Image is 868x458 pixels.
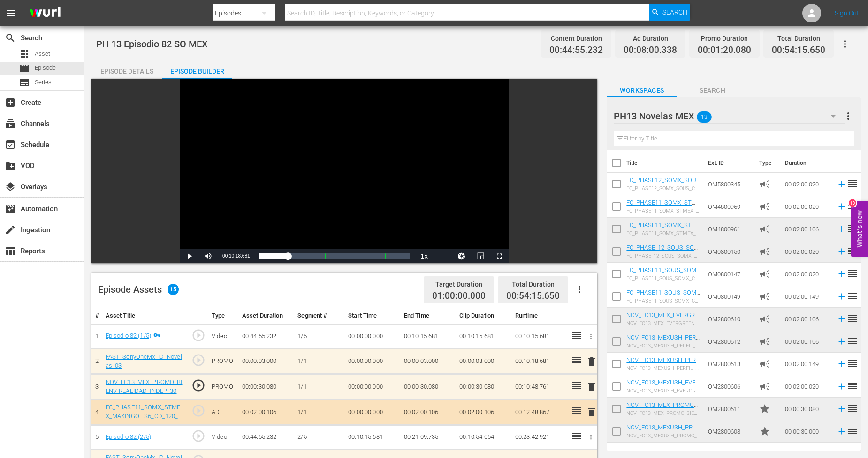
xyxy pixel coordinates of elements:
button: Episode Builder [162,60,232,79]
td: 1 [91,324,102,349]
button: Playback Rate [415,249,434,263]
th: Asset Title [102,307,188,325]
td: 00:02:00.149 [781,285,833,308]
button: delete [586,380,597,393]
td: 00:00:30.080 [781,398,833,420]
div: FC_PHASE11_SOMX_STMEX_MAKINGOF S6_CD_120_ORIGINAL [626,230,700,236]
td: OM4800961 [704,218,755,240]
th: Runtime [511,307,567,325]
span: reorder [847,403,858,414]
td: 00:00:00.000 [344,399,400,425]
span: 00:54:15.650 [506,290,560,301]
a: FC_PHASE11_SOMX_STMEX_MAKINGOF S6_CD_120_ORIGINAL [106,404,183,428]
span: reorder [847,380,858,392]
span: Promo [759,403,770,414]
td: 00:02:00.106 [238,399,294,425]
span: reorder [847,245,858,257]
div: NOV_FC13_MEXUSH_PERFIL_MARISELA_DOBAR_120 [626,365,700,371]
button: delete [586,406,597,419]
svg: Add to Episode [837,381,847,392]
td: 5 [91,425,102,450]
div: Episode Assets [98,284,179,295]
td: 00:02:00.106 [781,330,833,353]
span: reorder [847,335,858,347]
a: FC_PHASE11_SOUS_SOMX_COMP_BTS_CD_120_AD [626,266,700,281]
div: NOV_FC13_MEXUSH_PERFIL_BARBARA_DOBAR_120 [626,343,700,349]
span: reorder [847,200,858,212]
span: campaign [759,178,770,190]
td: OM4800959 [704,195,755,218]
span: Schedule [5,139,16,150]
a: NOV_FC13_MEX_PROMO_BIENV-REALIDAD_INDEP_30 [626,401,698,422]
td: 00:02:00.020 [781,375,833,398]
span: Overlays [5,181,16,192]
div: Progress Bar [259,253,411,259]
td: OM2800611 [704,398,755,420]
span: VOD [5,160,16,171]
th: Start Time [344,307,400,325]
a: FC_PHASE12_SOMX_SOUS_CNMA_EVERGREEN_CD_120_ORIGINAL [626,177,700,198]
th: Type [754,150,779,176]
td: 2 [91,349,102,374]
span: 00:01:20.080 [698,45,751,56]
td: 00:44:55.232 [238,324,294,349]
td: PROMO [208,374,238,399]
td: 1/5 [294,324,344,349]
span: PH 13 Episodio 82 SO MEX [96,38,208,50]
td: 00:00:00.000 [344,324,400,349]
button: Search [649,4,690,21]
span: Ad [759,336,770,347]
a: FAST_SonyOneMx_ID_Novelas_03 [106,353,182,369]
svg: Add to Episode [837,269,847,279]
div: NOV_FC13_MEX_PROMO_BIENV-REALIDAD_INDEP_30 [626,410,700,416]
span: Asset [35,49,50,59]
span: Ingestion [5,224,16,236]
td: OM2800608 [704,420,755,443]
a: NOV_FC13_MEX_PROMO_BIENV-REALIDAD_INDEP_30 [106,378,183,394]
button: delete [586,355,597,368]
span: campaign [759,358,770,369]
button: Play [180,249,199,263]
div: NOV_FC13_MEXUSH_EVERGREEN_DOBAR_120 [626,388,700,394]
a: FC_PHASE11_SOUS_SOMX_COMP_TRAILER_CD_120_AD [626,289,700,310]
td: 00:10:48.761 [511,374,567,399]
div: PH13 Novelas MEX [614,103,844,129]
div: NOV_FC13_MEX_EVERGREEN_BIENV-REALIDAD_120 [626,320,700,326]
td: OM0800147 [704,263,755,285]
span: 00:54:15.650 [772,45,825,56]
svg: Add to Episode [837,246,847,257]
td: 00:12:48.867 [511,399,567,425]
div: FC_PHASE11_SOUS_SOMX_COMP_TRAILER_CD_120_AD [626,298,700,304]
div: FC_PHASE11_SOUS_SOMX_COMP_BTS_CD_120_AD [626,275,700,281]
span: reorder [847,425,858,436]
td: Video [208,324,238,349]
span: Search [662,4,687,21]
svg: Add to Episode [837,201,847,212]
svg: Add to Episode [837,404,847,414]
th: Ext. ID [702,150,754,176]
button: Episode Details [91,60,162,79]
td: 00:23:42.921 [511,425,567,450]
a: FC_PHASE11_SOMX_STMEX_MAKINGOF S6_CD_120_ORIGINAL [626,222,700,243]
td: 00:00:03.000 [400,349,456,374]
td: OM2800613 [704,353,755,375]
span: Ad [759,246,770,257]
th: # [91,307,102,325]
span: reorder [847,268,858,279]
span: delete [586,406,597,418]
div: Total Duration [772,32,825,45]
span: Reports [5,245,16,257]
td: 00:02:00.106 [781,308,833,330]
a: FC_PHASE11_SOMX_STMEX_MAKINGOF_S5_CD_120_ORIGINAL [626,199,700,220]
div: Video Player [180,79,509,263]
span: delete [586,356,597,367]
span: 00:44:55.232 [549,45,603,56]
div: Ad Duration [624,32,677,45]
td: 00:00:00.000 [344,374,400,399]
span: play_circle_outline [191,378,206,392]
th: Asset Duration [238,307,294,325]
span: Workspaces [607,85,677,96]
span: Ad [759,381,770,392]
td: 00:00:30.080 [400,374,456,399]
td: 00:02:00.020 [781,195,833,218]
